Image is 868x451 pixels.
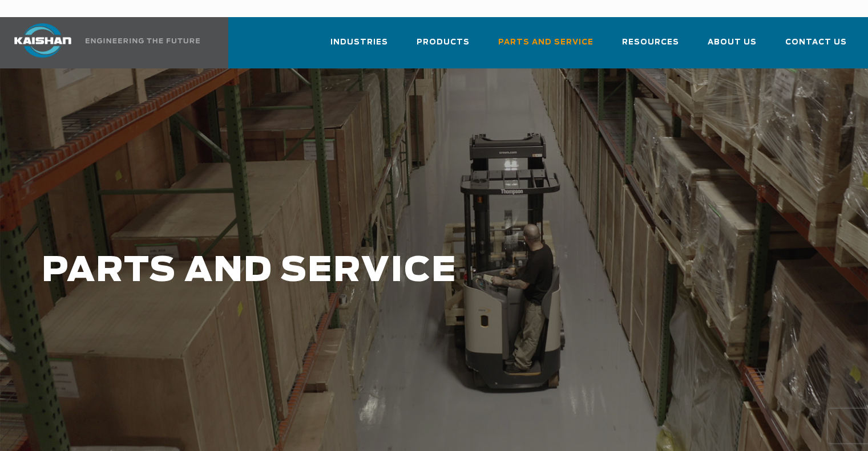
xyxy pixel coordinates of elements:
a: Parts and Service [498,27,594,66]
span: Products [417,36,470,49]
a: Contact Us [785,27,847,66]
span: Contact Us [785,36,847,49]
a: About Us [708,27,757,66]
span: Parts and Service [498,36,594,49]
a: Industries [330,27,388,66]
img: Engineering the future [86,38,200,43]
a: Products [417,27,470,66]
span: Industries [330,36,388,49]
a: Resources [622,27,679,66]
h1: PARTS AND SERVICE [42,252,693,290]
span: About Us [708,36,757,49]
span: Resources [622,36,679,49]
